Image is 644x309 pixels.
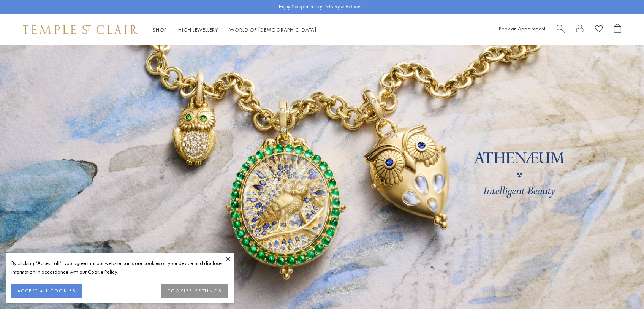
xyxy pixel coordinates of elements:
a: World of [DEMOGRAPHIC_DATA]World of [DEMOGRAPHIC_DATA] [229,26,316,33]
button: ACCEPT ALL COOKIES [11,284,82,298]
iframe: Gorgias live chat messenger [606,273,636,301]
a: View Wishlist [595,24,603,36]
a: Book an Appointment [499,25,545,32]
a: Search [557,24,565,36]
nav: Main navigation [153,25,316,35]
a: ShopShop [153,26,167,33]
div: By clicking “Accept all”, you agree that our website can store cookies on your device and disclos... [11,259,228,276]
img: Temple St. Clair [23,25,138,34]
a: High JewelleryHigh Jewellery [178,26,218,33]
button: COOKIES SETTINGS [161,284,228,298]
p: Enjoy Complimentary Delivery & Returns [279,3,361,11]
a: Open Shopping Bag [614,24,621,36]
